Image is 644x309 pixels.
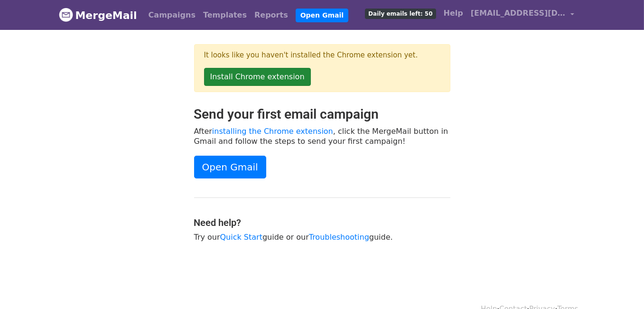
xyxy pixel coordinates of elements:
a: Troubleshooting [309,233,369,242]
a: Daily emails left: 50 [361,4,439,23]
a: MergeMail [59,5,137,25]
h4: Need help? [194,217,450,228]
a: Open Gmail [194,156,266,178]
p: It looks like you haven't installed the Chrome extension yet. [204,50,440,60]
a: Help [440,4,467,23]
a: Quick Start [220,233,262,242]
img: MergeMail logo [59,8,73,22]
a: Open Gmail [296,9,348,22]
a: Campaigns [145,6,199,25]
span: Daily emails left: 50 [365,9,436,19]
a: Templates [199,6,251,25]
a: [EMAIL_ADDRESS][DOMAIN_NAME] [467,4,578,26]
a: Install Chrome extension [204,68,311,86]
p: After , click the MergeMail button in Gmail and follow the steps to send your first campaign! [194,126,450,146]
span: [EMAIL_ADDRESS][DOMAIN_NAME] [471,8,566,19]
a: installing the Chrome extension [212,127,333,136]
a: Reports [251,6,292,25]
h2: Send your first email campaign [194,106,450,122]
p: Try our guide or our guide. [194,232,450,242]
iframe: Chat Widget [597,263,644,309]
